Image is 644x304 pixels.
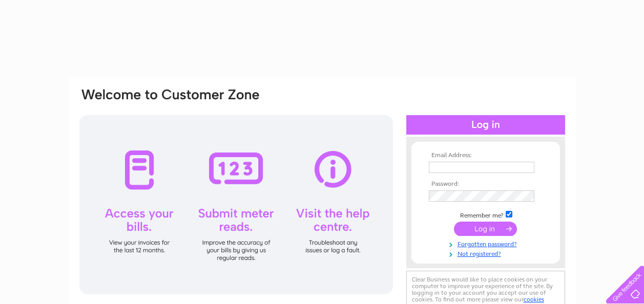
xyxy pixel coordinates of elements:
[454,222,517,236] input: Submit
[426,152,545,159] th: Email Address:
[429,238,545,248] a: Forgotten password?
[426,209,545,220] td: Remember me?
[429,248,545,258] a: Not registered?
[426,181,545,188] th: Password:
